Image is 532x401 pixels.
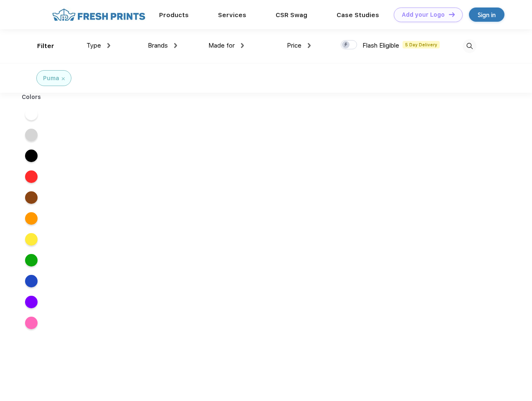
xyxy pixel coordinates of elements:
[402,11,445,18] div: Add your Logo
[50,8,148,22] img: fo%20logo%202.webp
[308,43,311,48] img: dropdown.png
[37,41,54,51] div: Filter
[208,42,235,49] span: Made for
[43,74,59,83] div: Puma
[86,42,101,49] span: Type
[159,11,189,19] a: Products
[174,43,177,48] img: dropdown.png
[287,42,301,49] span: Price
[469,8,504,22] a: Sign in
[15,93,48,102] div: Colors
[241,43,244,48] img: dropdown.png
[148,42,168,49] span: Brands
[62,77,65,80] img: filter_cancel.svg
[478,10,496,20] div: Sign in
[403,41,440,48] span: 5 Day Delivery
[463,39,476,53] img: desktop_search.svg
[218,11,246,19] a: Services
[276,11,307,19] a: CSR Swag
[449,12,455,17] img: DT
[362,42,399,49] span: Flash Eligible
[107,43,110,48] img: dropdown.png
